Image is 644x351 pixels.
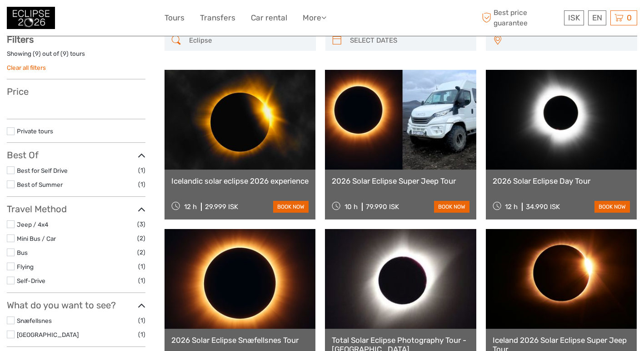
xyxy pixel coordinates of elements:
[344,203,358,211] span: 10 h
[17,263,34,270] a: Flying
[17,167,68,174] a: Best for Self Drive
[138,261,145,272] span: (1)
[138,275,145,286] span: (1)
[17,181,63,188] a: Best of Summer
[171,176,309,185] a: Icelandic solar eclipse 2026 experience
[137,233,145,244] span: (2)
[137,219,145,229] span: (3)
[7,150,145,161] h3: Best Of
[17,235,56,242] a: Mini Bus / Car
[35,49,39,58] label: 9
[7,86,145,97] h3: Price
[588,10,606,25] div: EN
[171,336,309,345] a: 2026 Solar Eclipse Snæfellsnes Tour
[303,11,326,24] a: More
[7,300,145,311] h3: What do you want to see?
[625,13,633,22] span: 0
[594,201,630,213] a: book now
[165,11,185,24] a: Tours
[7,49,145,63] div: Showing ( ) out of ( ) tours
[17,249,28,256] a: Bus
[17,331,79,338] a: [GEOGRAPHIC_DATA]
[17,277,45,284] a: Self-Drive
[7,64,46,71] a: Clear all filters
[184,203,197,211] span: 12 h
[251,11,287,24] a: Car rental
[568,13,580,22] span: ISK
[434,201,469,213] a: book now
[138,329,145,340] span: (1)
[332,176,469,185] a: 2026 Solar Eclipse Super Jeep Tour
[17,221,48,228] a: Jeep / 4x4
[346,33,472,49] input: SELECT DATES
[7,7,55,29] img: 3312-44506bfc-dc02-416d-ac4c-c65cb0cf8db4_logo_small.jpg
[273,201,309,213] a: book now
[366,203,399,211] div: 79.990 ISK
[526,203,560,211] div: 34.990 ISK
[200,11,235,24] a: Transfers
[505,203,518,211] span: 12 h
[138,179,145,190] span: (1)
[185,33,311,49] input: SEARCH
[17,317,52,324] a: Snæfellsnes
[63,49,66,58] label: 9
[205,203,238,211] div: 29.999 ISK
[7,204,145,214] h3: Travel Method
[17,127,53,135] a: Private tours
[7,34,34,45] strong: Filters
[138,315,145,326] span: (1)
[479,8,562,28] span: Best price guarantee
[137,247,145,258] span: (2)
[138,165,145,175] span: (1)
[493,176,630,185] a: 2026 Solar Eclipse Day Tour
